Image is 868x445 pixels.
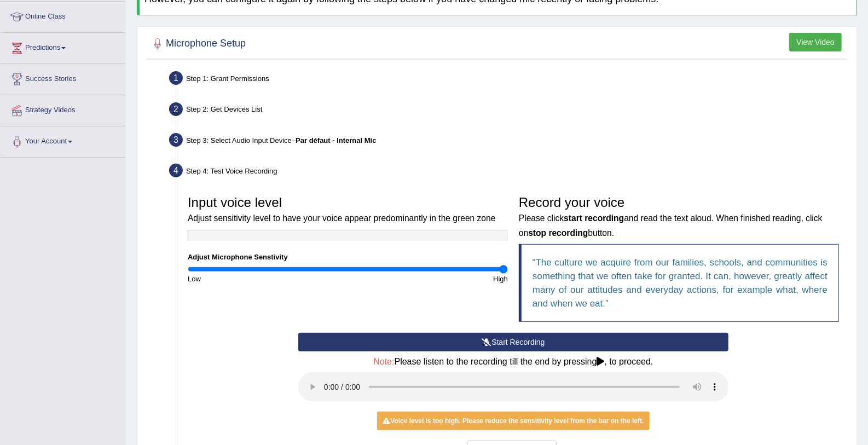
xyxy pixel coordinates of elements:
div: Step 3: Select Audio Input Device [164,130,852,154]
label: Adjust Microphone Senstivity [188,252,288,262]
h2: Microphone Setup [149,36,246,52]
div: Step 4: Test Voice Recording [164,160,852,184]
q: The culture we acquire from our families, schools, and communities is something that we often tak... [533,257,828,309]
a: Success Stories [1,64,125,91]
a: Online Class [1,2,125,29]
div: Voice level is too high. Please reduce the sensitivity level from the bar on the left. [377,412,649,430]
span: – [292,136,377,145]
div: Step 1: Grant Permissions [164,68,852,92]
h3: Record your voice [519,195,839,239]
b: start recording [564,213,624,223]
span: Note: [373,357,394,366]
div: High [348,274,514,284]
div: Step 2: Get Devices List [164,99,852,123]
h4: Please listen to the recording till the end by pressing , to proceed. [298,357,729,367]
small: Adjust sensitivity level to have your voice appear predominantly in the green zone [188,213,496,223]
a: Strategy Videos [1,95,125,123]
small: Please click and read the text aloud. When finished reading, click on button. [519,213,823,237]
a: Predictions [1,33,125,60]
button: View Video [789,33,842,51]
h3: Input voice level [188,195,508,224]
div: Low [182,274,348,284]
b: stop recording [528,228,588,238]
button: Start Recording [298,333,729,351]
b: Par défaut - Internal Mic [296,136,376,145]
a: Your Account [1,126,125,154]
